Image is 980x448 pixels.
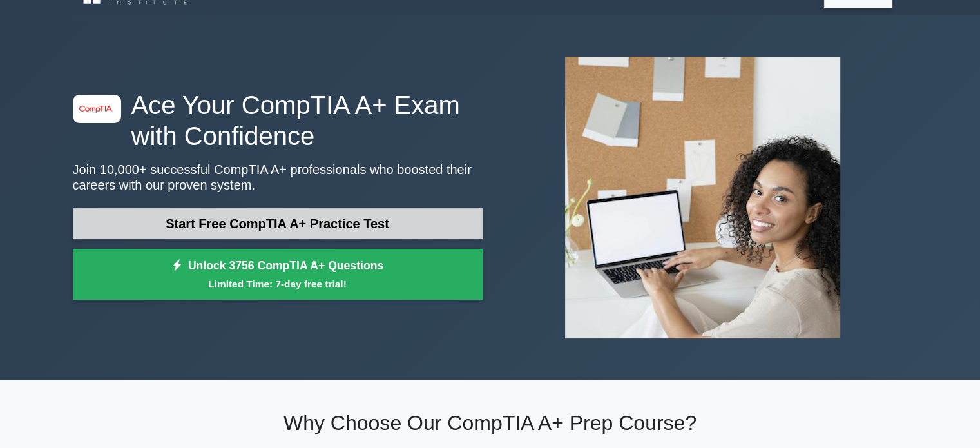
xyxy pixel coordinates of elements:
[73,90,483,151] h1: Ace Your CompTIA A+ Exam with Confidence
[73,411,908,435] h2: Why Choose Our CompTIA A+ Prep Course?
[73,249,483,300] a: Unlock 3756 CompTIA A+ QuestionsLimited Time: 7-day free trial!
[73,162,483,193] p: Join 10,000+ successful CompTIA A+ professionals who boosted their careers with our proven system.
[73,208,483,239] a: Start Free CompTIA A+ Practice Test
[89,277,466,291] small: Limited Time: 7-day free trial!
